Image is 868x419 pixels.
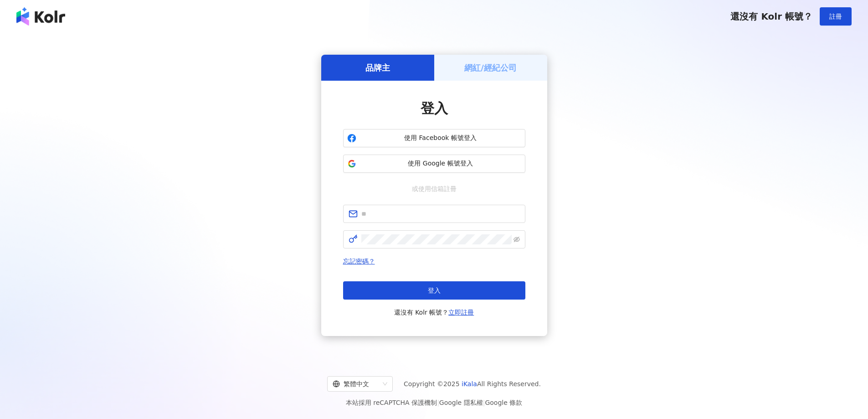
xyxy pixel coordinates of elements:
[346,397,522,408] span: 本站採用 reCAPTCHA 保護機制
[437,399,439,406] span: |
[485,399,522,406] a: Google 條款
[343,129,525,147] button: 使用 Facebook 帳號登入
[483,399,485,406] span: |
[360,159,521,168] span: 使用 Google 帳號登入
[343,155,525,173] button: 使用 Google 帳號登入
[394,307,474,318] span: 還沒有 Kolr 帳號？
[829,13,842,20] span: 註冊
[16,7,65,26] img: logo
[360,134,521,143] span: 使用 Facebook 帳號登入
[333,377,379,391] div: 繁體中文
[462,380,477,388] a: iKala
[428,287,441,294] span: 登入
[439,399,483,406] a: Google 隱私權
[464,62,517,73] h5: 網紅/經紀公司
[730,11,812,22] span: 還沒有 Kolr 帳號？
[421,100,448,116] span: 登入
[365,62,390,73] h5: 品牌主
[406,184,463,194] span: 或使用信箱註冊
[404,378,541,389] span: Copyright © 2025 All Rights Reserved.
[343,281,525,300] button: 登入
[514,236,520,243] span: eye-invisible
[448,309,474,316] a: 立即註冊
[820,7,852,26] button: 註冊
[343,258,375,265] a: 忘記密碼？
